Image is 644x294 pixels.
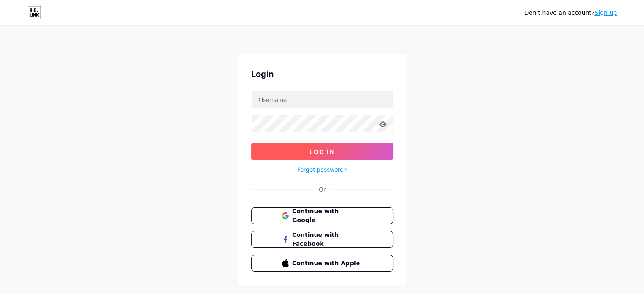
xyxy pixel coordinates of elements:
[251,207,393,224] button: Continue with Google
[292,259,362,268] span: Continue with Apple
[251,143,393,160] button: Log In
[297,165,347,174] a: Forgot password?
[292,231,362,248] span: Continue with Facebook
[319,185,326,194] div: Or
[594,9,617,16] a: Sign up
[292,207,362,225] span: Continue with Google
[251,255,393,272] button: Continue with Apple
[251,231,393,248] button: Continue with Facebook
[524,8,617,17] div: Don't have an account?
[310,148,334,155] span: Log In
[252,91,393,108] input: Username
[251,68,393,80] div: Login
